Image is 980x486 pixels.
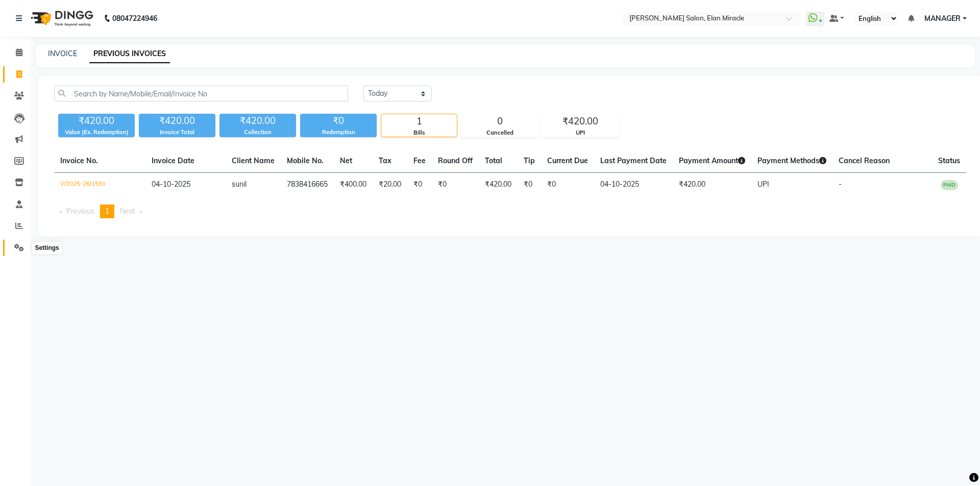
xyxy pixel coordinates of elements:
[462,114,537,129] div: 0
[219,114,296,128] div: ₹420.00
[281,173,334,197] td: 7838416665
[547,156,588,165] span: Current Due
[438,156,473,165] span: Round Off
[373,173,407,197] td: ₹20.00
[58,128,135,137] div: Value (Ex. Redemption)
[594,173,673,197] td: 04-10-2025
[66,207,94,216] span: Previous
[32,242,61,254] div: Settings
[139,114,215,128] div: ₹420.00
[48,49,77,58] a: INVOICE
[340,156,352,165] span: Net
[462,129,537,137] div: Cancelled
[112,4,157,33] b: 08047224946
[152,156,194,165] span: Invoice Date
[839,156,890,165] span: Cancel Reason
[757,156,826,165] span: Payment Methods
[600,156,667,165] span: Last Payment Date
[105,207,109,216] span: 1
[232,180,247,189] span: sunil
[54,173,145,197] td: V/2025-26/1591
[679,156,745,165] span: Payment Amount
[524,156,535,165] span: Tip
[479,173,518,197] td: ₹420.00
[407,173,432,197] td: ₹0
[120,207,135,216] span: Next
[54,204,966,218] nav: Pagination
[139,128,215,137] div: Invoice Total
[518,173,541,197] td: ₹0
[485,156,502,165] span: Total
[58,114,135,128] div: ₹420.00
[381,114,457,129] div: 1
[300,114,377,128] div: ₹0
[334,173,373,197] td: ₹400.00
[543,129,618,137] div: UPI
[941,180,958,190] span: PAID
[543,114,618,129] div: ₹420.00
[839,180,842,189] span: -
[60,156,98,165] span: Invoice No.
[232,156,275,165] span: Client Name
[300,128,377,137] div: Redemption
[673,173,751,197] td: ₹420.00
[432,173,479,197] td: ₹0
[413,156,426,165] span: Fee
[379,156,391,165] span: Tax
[152,180,190,189] span: 04-10-2025
[287,156,324,165] span: Mobile No.
[924,13,961,24] span: MANAGER
[541,173,594,197] td: ₹0
[26,4,96,33] img: logo
[757,180,769,189] span: UPI
[381,129,457,137] div: Bills
[938,156,960,165] span: Status
[219,128,296,137] div: Collection
[89,45,170,63] a: PREVIOUS INVOICES
[54,86,348,101] input: Search by Name/Mobile/Email/Invoice No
